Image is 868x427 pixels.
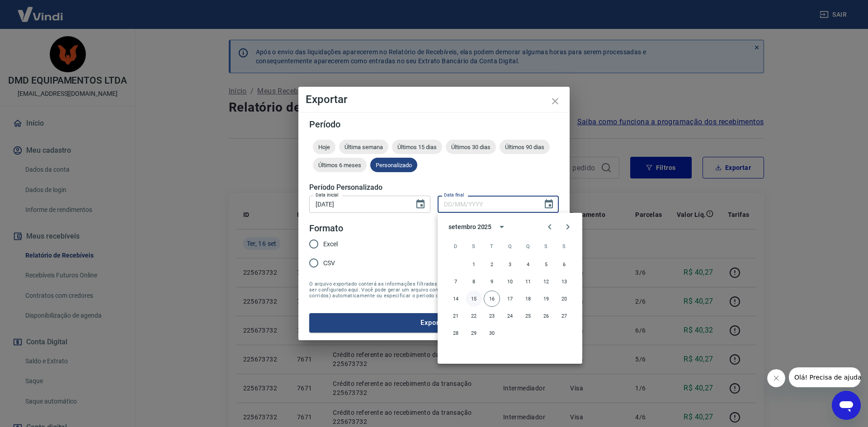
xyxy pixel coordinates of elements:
[502,256,518,272] button: 3
[466,308,482,324] button: 22
[392,140,442,154] div: Últimos 15 dias
[411,195,429,213] button: Choose date, selected date is 15 de set de 2025
[538,308,554,324] button: 26
[538,291,554,307] button: 19
[466,256,482,272] button: 1
[484,325,500,341] button: 30
[309,183,559,192] h5: Período Personalizado
[484,291,500,307] button: 16
[438,196,536,212] input: DD/MM/YYYY
[466,237,482,255] span: segunda-feira
[466,325,482,341] button: 29
[484,237,500,255] span: terça-feira
[484,308,500,324] button: 23
[494,219,509,235] button: calendar view is open, switch to year view
[520,308,536,324] button: 25
[556,256,572,272] button: 6
[448,237,464,255] span: domingo
[502,237,518,255] span: quarta-feira
[446,144,496,150] span: Últimos 30 dias
[556,308,572,324] button: 27
[309,281,559,299] span: O arquivo exportado conterá as informações filtradas na tela anterior com exceção do período que ...
[448,325,464,341] button: 28
[502,273,518,290] button: 10
[313,162,367,169] span: Últimos 6 meses
[520,273,536,290] button: 11
[540,195,558,213] button: Choose date
[502,291,518,307] button: 17
[448,222,491,232] div: setembro 2025
[544,90,566,112] button: close
[556,291,572,307] button: 20
[767,369,785,387] iframe: Fechar mensagem
[309,222,343,235] legend: Formato
[789,367,861,387] iframe: Mensagem da empresa
[538,237,554,255] span: sexta-feira
[309,196,408,212] input: DD/MM/YYYY
[520,237,536,255] span: quinta-feira
[484,256,500,272] button: 2
[323,239,338,249] span: Excel
[556,273,572,290] button: 13
[313,144,335,150] span: Hoje
[448,273,464,290] button: 7
[323,258,335,268] span: CSV
[370,162,417,169] span: Personalizado
[556,237,572,255] span: sábado
[392,144,442,150] span: Últimos 15 dias
[500,140,550,154] div: Últimos 90 dias
[309,120,559,129] h5: Período
[538,273,554,290] button: 12
[541,218,559,236] button: Previous month
[5,6,76,14] span: Olá! Precisa de ajuda?
[466,291,482,307] button: 15
[313,140,335,154] div: Hoje
[500,144,550,150] span: Últimos 90 dias
[502,308,518,324] button: 24
[520,256,536,272] button: 4
[446,140,496,154] div: Últimos 30 dias
[316,192,339,198] label: Data inicial
[339,140,388,154] div: Última semana
[466,273,482,290] button: 8
[339,144,388,150] span: Última semana
[484,273,500,290] button: 9
[538,256,554,272] button: 5
[559,218,577,236] button: Next month
[309,313,559,332] button: Exportar
[448,291,464,307] button: 14
[306,94,562,105] h4: Exportar
[832,391,861,420] iframe: Botão para abrir a janela de mensagens
[444,192,464,198] label: Data final
[520,291,536,307] button: 18
[448,308,464,324] button: 21
[313,158,367,172] div: Últimos 6 meses
[370,158,417,172] div: Personalizado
